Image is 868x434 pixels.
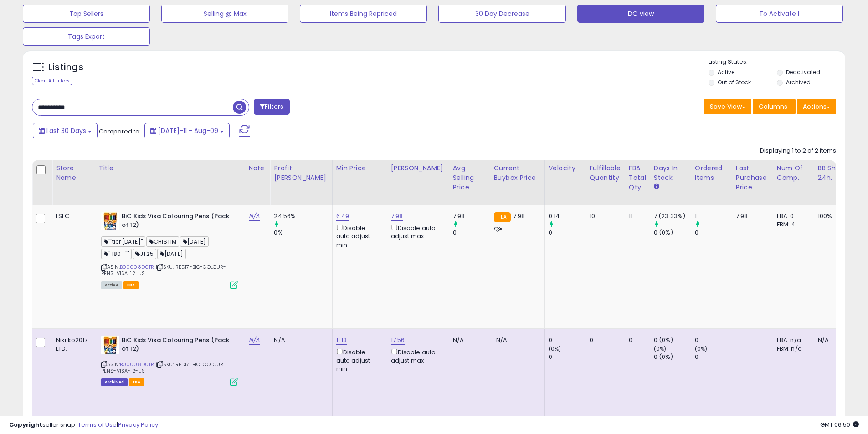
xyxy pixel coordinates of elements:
div: 0 [695,353,732,361]
div: 100% [818,212,848,220]
span: All listings currently available for purchase on Amazon [101,281,122,289]
p: Listing States: [709,58,845,66]
span: ""tier [DATE]" [101,236,145,247]
h5: Listings [48,61,83,74]
button: 30 Day Decrease [438,5,565,23]
div: N/A [453,336,483,344]
span: N/A [496,336,507,344]
div: Displaying 1 to 2 of 2 items [760,147,836,155]
label: Out of Stock [718,78,751,86]
div: 0 (0%) [654,229,691,237]
a: 11.13 [336,336,347,345]
button: Items Being Repriced [300,5,427,23]
button: DO view [577,5,704,23]
a: 7.98 [391,212,403,221]
div: Note [249,163,267,173]
div: FBA: 0 [777,212,807,220]
button: Filters [254,99,289,115]
button: Actions [797,99,836,114]
div: N/A [274,336,325,344]
div: N/A [818,336,848,344]
div: 11 [629,212,643,220]
div: ASIN: [101,336,238,385]
a: 6.49 [336,212,349,221]
div: FBA: n/a [777,336,807,344]
button: Selling @ Max [161,5,288,23]
label: Active [718,68,734,76]
div: LSFC [56,212,88,220]
span: Columns [759,102,787,111]
span: 7.98 [513,212,525,220]
div: 0 (0%) [654,353,691,361]
b: BiC Kids Visa Colouring Pens (Pack of 12) [122,336,232,355]
div: Fulfillable Quantity [590,163,621,183]
button: Columns [753,99,796,114]
span: CHISTIM [146,236,179,247]
a: Terms of Use [78,420,117,429]
div: Disable auto adjust min [336,223,380,249]
img: 51C-mHGwnDL._SL40_.jpg [101,336,119,354]
div: Store Name [56,163,91,183]
div: 7 (23.33%) [654,212,691,220]
div: 0% [274,229,332,237]
div: 0 [453,229,490,237]
small: (0%) [654,345,667,352]
button: To Activate I [716,5,843,23]
a: 17.56 [391,336,405,345]
div: 0 [629,336,643,344]
div: Profit [PERSON_NAME] [274,163,328,183]
label: Archived [786,78,811,86]
div: 10 [590,212,618,220]
div: Nikilko2017 LTD. [56,336,88,352]
div: Days In Stock [654,163,687,183]
div: Avg Selling Price [453,163,486,192]
span: | SKU: RED17-BIC-COLOUR-PENS-VISA-12-US [101,263,226,277]
div: ASIN: [101,212,238,288]
span: " 180+"" [101,249,132,259]
span: Last 30 Days [46,126,86,135]
button: Last 30 Days [33,123,98,138]
div: Num of Comp. [777,163,810,183]
span: FBA [123,281,139,289]
div: Last Purchase Price [736,163,769,192]
span: [DATE]-11 - Aug-09 [158,126,218,135]
div: BB Share 24h. [818,163,851,183]
div: Velocity [549,163,582,173]
div: 0 [695,229,732,237]
small: Days In Stock. [654,183,659,191]
a: N/A [249,212,260,221]
small: FBA [494,212,511,222]
div: 0 [695,336,732,344]
span: FBA [129,378,144,386]
span: [DATE] [180,236,209,247]
div: Clear All Filters [32,77,72,85]
div: FBM: n/a [777,345,807,353]
img: 51C-mHGwnDL._SL40_.jpg [101,212,119,230]
div: Current Buybox Price [494,163,541,183]
div: Min Price [336,163,383,173]
div: 1 [695,212,732,220]
a: B00008D0TR [120,263,154,271]
span: JT25 [133,249,156,259]
div: 0 (0%) [654,336,691,344]
div: Ordered Items [695,163,728,183]
div: 0 [549,229,586,237]
div: FBA Total Qty [629,163,646,192]
span: [DATE] [157,249,186,259]
label: Deactivated [786,68,820,76]
div: FBM: 4 [777,220,807,229]
div: Disable auto adjust max [391,347,442,365]
div: Disable auto adjust max [391,223,442,240]
div: 7.98 [736,212,766,220]
strong: Copyright [9,420,42,429]
button: Tags Export [23,27,150,46]
div: 0 [590,336,618,344]
div: 7.98 [453,212,490,220]
div: Disable auto adjust min [336,347,380,373]
button: [DATE]-11 - Aug-09 [144,123,230,138]
div: 0 [549,336,586,344]
div: seller snap | | [9,421,158,429]
b: BiC Kids Visa Colouring Pens (Pack of 12) [122,212,232,231]
div: 0.14 [549,212,586,220]
div: Title [99,163,241,173]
